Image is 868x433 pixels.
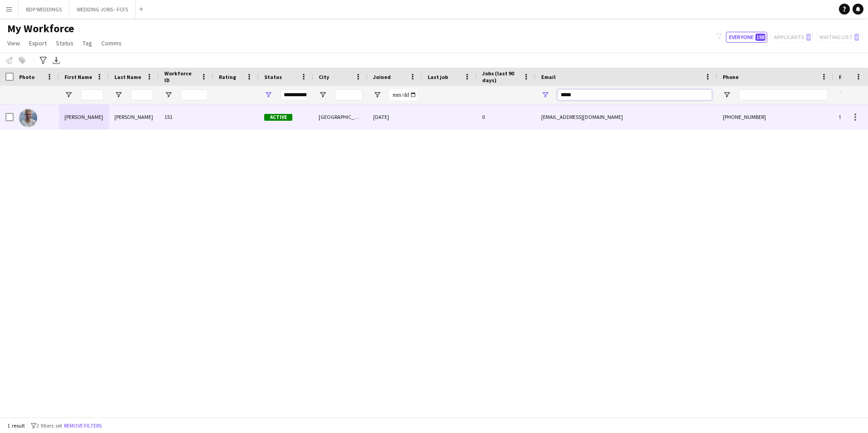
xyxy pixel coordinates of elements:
div: 0 [477,104,536,129]
a: Tag [79,37,96,49]
div: [PERSON_NAME] [59,104,109,129]
span: Last job [428,74,448,80]
a: Comms [98,37,125,49]
a: Export [25,37,50,49]
button: BDP WEDDINGS [19,0,69,18]
input: Workforce ID Filter Input [181,89,208,100]
span: Workforce ID [164,70,197,84]
span: 2 filters set [36,422,62,429]
span: First Name [64,74,92,80]
input: City Filter Input [335,89,362,100]
button: Open Filter Menu [319,91,327,99]
button: Open Filter Menu [264,91,272,99]
span: Email [541,74,556,80]
input: Joined Filter Input [390,89,417,100]
div: [PERSON_NAME] [109,104,159,129]
span: Status [264,74,282,80]
span: Photo [19,74,35,80]
img: Matt Hawkins [19,109,37,127]
span: 198 [755,34,765,41]
button: Open Filter Menu [541,91,549,99]
input: First Name Filter Input [81,89,104,100]
button: Everyone198 [726,32,767,43]
input: Phone Filter Input [739,89,828,100]
input: Last Name Filter Input [131,89,153,100]
span: Phone [723,74,739,80]
button: Open Filter Menu [64,91,73,99]
button: Open Filter Menu [164,91,173,99]
span: Export [29,39,47,47]
span: Status [56,39,74,47]
div: [DATE] [368,104,422,129]
button: Open Filter Menu [839,91,847,99]
span: View [7,39,20,47]
button: Open Filter Menu [373,91,381,99]
span: My Workforce [7,22,74,35]
a: Status [52,37,77,49]
span: Tag [83,39,92,47]
input: Email Filter Input [557,89,712,100]
button: Open Filter Menu [114,91,123,99]
div: [PHONE_NUMBER] [717,104,833,129]
span: Rating [219,74,236,80]
div: [EMAIL_ADDRESS][DOMAIN_NAME] [536,104,717,129]
span: City [319,74,329,80]
span: Active [264,114,292,121]
app-action-btn: Export XLSX [51,55,62,66]
app-action-btn: Advanced filters [38,55,49,66]
button: Open Filter Menu [723,91,731,99]
span: Joined [373,74,391,80]
a: View [4,37,24,49]
span: Profile [839,74,857,80]
div: 151 [159,104,213,129]
button: Remove filters [62,421,104,431]
span: Comms [101,39,122,47]
span: Last Name [114,74,141,80]
span: Jobs (last 90 days) [482,70,519,84]
div: [GEOGRAPHIC_DATA] [313,104,368,129]
button: WEDDING JOBS - FCFS [69,0,136,18]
